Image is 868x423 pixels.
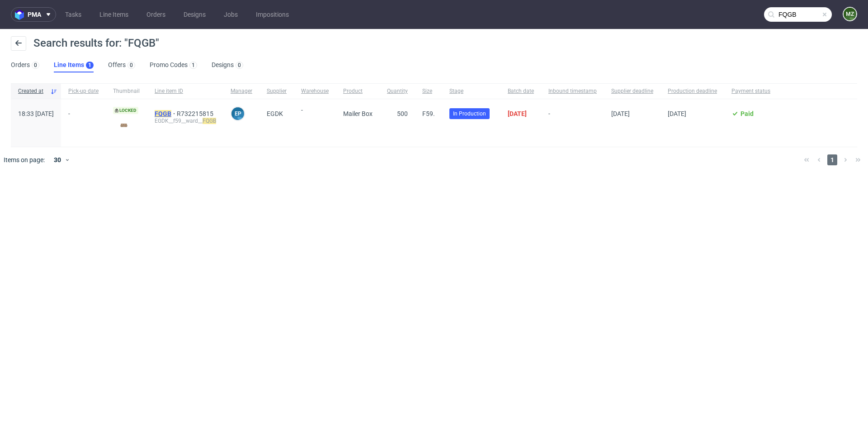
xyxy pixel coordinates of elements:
span: Warehouse [301,87,329,95]
span: F59. [422,110,435,117]
span: Manager [231,87,252,95]
span: 500 [397,110,408,117]
mark: FQGB [155,110,171,117]
span: In Production [453,110,486,118]
span: Supplier [267,87,287,95]
span: Pick-up date [68,87,99,95]
a: Line Items [94,7,134,22]
div: 0 [238,62,241,68]
span: Quantity [387,87,408,95]
figcaption: MZ [844,8,856,20]
span: Thumbnail [113,87,140,95]
span: Created at [18,87,47,95]
span: Product [343,87,373,95]
a: Designs [178,7,211,22]
span: Stage [449,87,493,95]
div: EGDK__f59__ward__ [155,117,216,125]
a: Impositions [250,7,294,22]
span: Payment status [731,87,770,95]
span: Locked [113,107,138,114]
a: Line Items1 [54,58,94,72]
span: Batch date [508,87,534,95]
span: - [548,110,597,136]
span: Paid [741,110,754,117]
span: Inbound timestamp [548,87,597,95]
mark: FQGB [203,118,216,124]
a: Jobs [218,7,243,22]
div: 1 [88,62,91,68]
a: Orders [141,7,171,22]
a: Tasks [60,7,87,22]
figcaption: EP [231,107,244,120]
img: version_two_editor_design [113,119,135,131]
a: Offers0 [108,58,135,72]
img: logo [15,10,28,20]
div: 0 [34,62,37,68]
span: Size [422,87,435,95]
span: 18:33 [DATE] [18,110,54,117]
span: [DATE] [508,110,527,117]
span: Supplier deadline [611,87,653,95]
a: Orders0 [11,58,39,72]
a: Promo Codes1 [150,58,197,72]
button: pma [11,7,56,22]
div: 30 [48,154,65,166]
div: 0 [130,62,133,68]
span: Line item ID [155,87,216,95]
span: - [68,110,99,136]
span: - [301,106,329,136]
span: Mailer Box [343,110,373,117]
span: 1 [827,154,837,165]
a: FQGB [155,110,177,117]
div: 1 [192,62,195,68]
a: R732215815 [177,110,215,117]
span: Production deadline [668,87,717,95]
span: pma [28,11,41,18]
a: Designs0 [212,58,243,72]
span: Search results for: "FQGB" [33,37,159,49]
span: Items on page: [4,155,45,164]
span: EGDK [267,110,283,117]
span: [DATE] [611,110,630,117]
span: [DATE] [668,110,686,117]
